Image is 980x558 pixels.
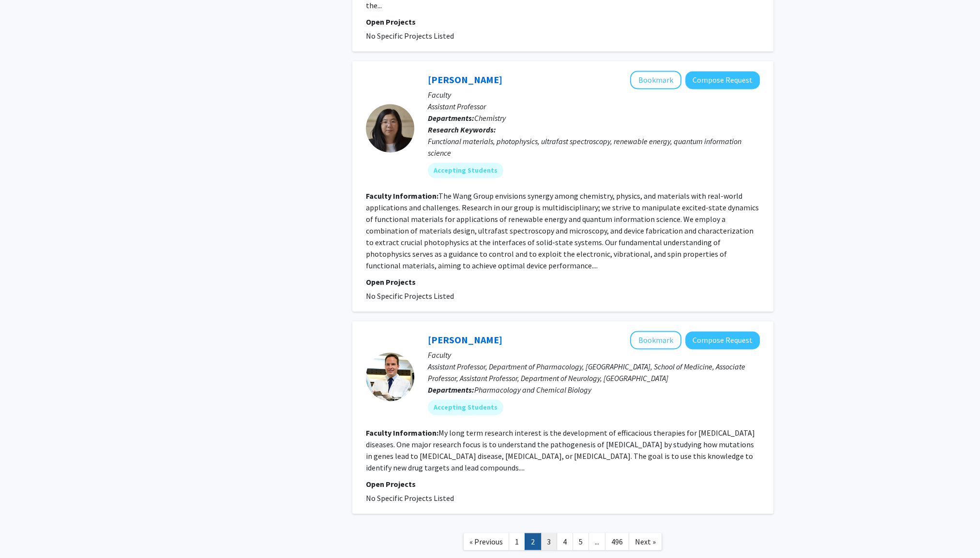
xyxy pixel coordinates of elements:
[366,276,760,288] p: Open Projects
[366,428,755,472] fg-read-more: My long term research interest is the development of efficacious therapies for [MEDICAL_DATA] dis...
[573,533,589,550] a: 5
[428,73,502,86] a: [PERSON_NAME]
[474,385,591,395] span: Pharmacology and Chemical Biology
[630,331,681,349] button: Add Thomas Kukar to Bookmarks
[509,533,525,550] a: 1
[366,191,759,270] fg-read-more: The Wang Group envisions synergy among chemistry, physics, and materials with real-world applicat...
[428,101,760,112] p: Assistant Professor
[685,331,760,349] button: Compose Request to Thomas Kukar
[366,16,760,28] p: Open Projects
[428,334,502,346] a: [PERSON_NAME]
[474,113,506,123] span: Chemistry
[605,533,629,550] a: 496
[685,71,760,89] button: Compose Request to Lili Wang
[428,113,474,123] b: Departments:
[635,536,656,546] span: Next »
[469,536,503,546] span: « Previous
[541,533,557,550] a: 3
[428,125,496,134] b: Research Keywords:
[428,361,760,384] p: Assistant Professor, Department of Pharmacology, [GEOGRAPHIC_DATA], School of Medicine, Associate...
[463,533,509,550] a: Previous
[630,71,681,89] button: Add Lili Wang to Bookmarks
[366,428,438,438] b: Faculty Information:
[525,533,541,550] a: 2
[366,493,454,503] span: No Specific Projects Listed
[428,349,760,361] p: Faculty
[428,89,760,101] p: Faculty
[366,31,454,41] span: No Specific Projects Listed
[428,162,503,178] mat-chip: Accepting Students
[428,135,760,159] div: Functional materials, photophysics, ultrafast spectroscopy, renewable energy, quantum information...
[428,385,474,395] b: Departments:
[428,399,503,415] mat-chip: Accepting Students
[595,536,599,546] span: ...
[366,478,760,490] p: Open Projects
[366,291,454,301] span: No Specific Projects Listed
[629,533,662,550] a: Next
[366,191,438,201] b: Faculty Information:
[557,533,573,550] a: 4
[7,514,41,551] iframe: Chat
